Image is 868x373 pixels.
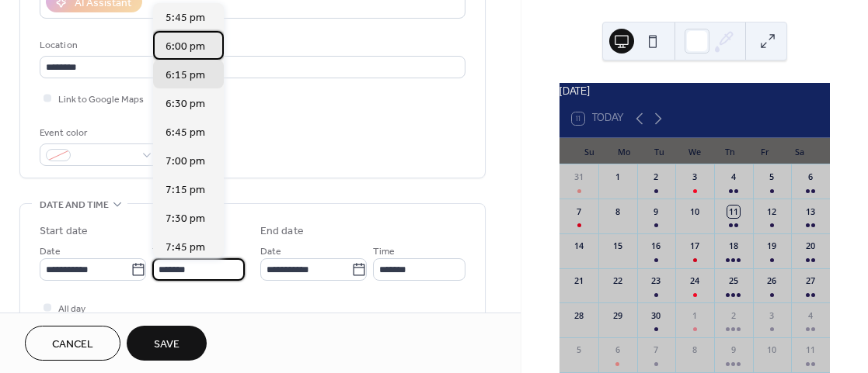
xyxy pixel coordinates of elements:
div: 19 [765,240,778,252]
button: Save [127,326,207,361]
button: Cancel [25,326,120,361]
div: 14 [573,240,585,252]
span: 5:45 pm [166,10,205,26]
div: 1 [688,309,701,322]
span: Save [154,337,180,353]
span: 6:45 pm [166,125,205,141]
div: 9 [727,344,740,356]
div: 10 [688,205,701,218]
div: 17 [688,240,701,252]
div: Mo [607,138,642,164]
span: 6:15 pm [166,67,205,84]
div: We [678,138,713,164]
div: 25 [727,275,740,287]
div: End date [260,223,304,240]
div: 12 [765,205,778,218]
div: 3 [765,309,778,322]
div: 2 [727,309,740,322]
div: Fr [748,138,783,164]
div: 26 [765,275,778,287]
span: 7:15 pm [166,182,205,199]
div: 21 [573,275,585,287]
div: 3 [688,171,701,183]
div: 8 [688,344,701,356]
div: 15 [612,240,624,252]
div: 2 [650,171,662,183]
div: Su [572,138,607,164]
span: 6:00 pm [166,39,205,55]
div: 29 [612,309,624,322]
div: Location [40,37,462,54]
span: 7:45 pm [166,240,205,256]
span: 7:00 pm [166,154,205,170]
div: 28 [573,309,585,322]
div: 4 [727,171,740,183]
div: 7 [573,205,585,218]
div: 31 [573,171,585,183]
div: 5 [765,171,778,183]
div: Sa [783,138,817,164]
span: 6:30 pm [166,96,205,112]
div: 5 [573,344,585,356]
span: Date [260,243,281,260]
div: [DATE] [559,83,830,100]
div: 6 [612,344,624,356]
div: 24 [688,275,701,287]
span: Cancel [52,337,93,353]
span: Time [373,243,395,260]
div: 18 [727,240,740,252]
div: 11 [727,205,740,218]
div: 8 [612,205,624,218]
div: 13 [804,205,817,218]
div: 20 [804,240,817,252]
div: Start date [40,223,88,240]
span: Date [40,243,61,260]
div: 9 [650,205,662,218]
div: 30 [650,309,662,322]
div: 27 [804,275,817,287]
span: Date and time [40,197,109,213]
div: 10 [765,344,778,356]
div: 4 [804,309,817,322]
div: 16 [650,240,662,252]
div: Event color [40,125,156,141]
div: Th [713,138,748,164]
div: 11 [804,344,817,356]
div: 22 [612,275,624,287]
span: Time [152,243,174,260]
div: 1 [612,171,624,183]
div: 7 [650,344,662,356]
span: 7:30 pm [166,211,205,227]
div: Tu [642,138,677,164]
div: 6 [804,171,817,183]
span: All day [58,301,85,317]
div: 23 [650,275,662,287]
span: Link to Google Maps [58,92,144,108]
